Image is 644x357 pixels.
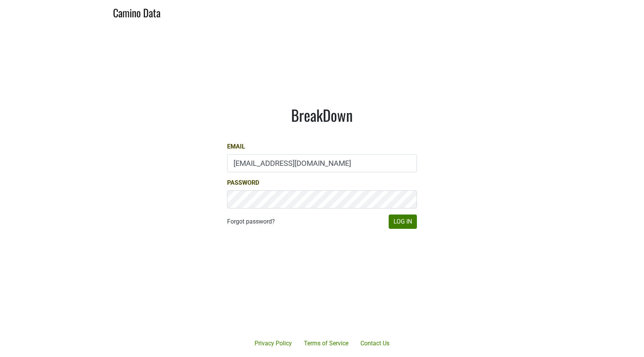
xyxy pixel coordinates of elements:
label: Password [227,178,259,187]
h1: BreakDown [227,106,417,124]
a: Forgot password? [227,217,275,226]
a: Privacy Policy [249,336,298,351]
button: Log In [389,215,417,229]
a: Camino Data [113,3,160,21]
a: Terms of Service [298,336,354,351]
a: Contact Us [354,336,395,351]
label: Email [227,142,245,151]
